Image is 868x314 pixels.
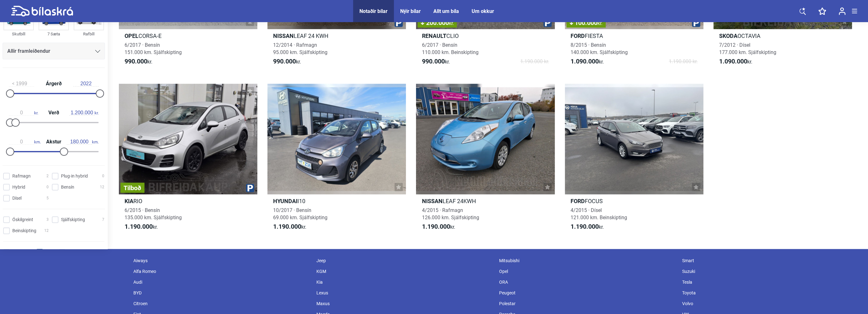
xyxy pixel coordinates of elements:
div: BYD [130,287,313,298]
div: 7 Sæta [39,30,69,38]
b: Hyundai [273,198,297,204]
span: 0 [46,184,49,190]
span: 100.000 [570,20,602,26]
b: 1.190.000 [125,223,153,230]
span: Óskilgreint [12,216,33,223]
h2: I10 [267,197,406,205]
span: kr. [719,58,752,65]
span: Akstur [45,139,63,144]
span: 8/2015 · Bensín 140.000 km. Sjálfskipting [571,42,628,55]
h2: OCTAVIA [713,32,852,39]
div: Suzuki [679,266,862,277]
span: Verð [47,110,61,115]
span: Tilboð [124,185,141,191]
b: 1.190.000 [273,223,301,230]
b: 1.090.000 [571,57,599,65]
div: Lexus [313,287,496,298]
div: Aiways [130,255,313,266]
span: km. [9,139,41,145]
b: Skoda [719,33,737,39]
b: 1.190.000 [422,223,450,230]
div: Mitsubishi [496,255,679,266]
b: 1.190.000 [571,223,599,230]
span: 4/2015 · Rafmagn 126.000 km. Sjálfskipting [422,207,479,220]
span: km. [67,139,99,145]
span: kr. [449,20,454,26]
h2: CLIO [416,32,554,39]
span: Beinskipting [12,227,36,234]
span: kr. [69,110,99,116]
span: 1.190.000 kr. [669,58,698,65]
div: Alfa Romeo [130,266,313,277]
span: 1.190.000 kr. [520,58,549,65]
a: Um okkur [472,8,494,14]
span: 200.000 [421,20,454,26]
span: 12 [44,227,49,234]
span: kr. [273,58,301,65]
div: Tesla [679,277,862,287]
span: kr. [422,58,449,65]
div: Citroen [130,298,313,309]
div: Skutbíll [3,30,34,38]
div: Maxus [313,298,496,309]
img: parking.png [394,19,403,27]
span: 10/2017 · Bensín 69.000 km. Sjálfskipting [273,207,327,220]
a: TilboðKiaRIO6/2015 · Bensín135.000 km. Sjálfskipting1.190.000kr. [119,84,257,237]
h2: RIO [119,197,257,205]
img: parking.png [692,19,700,27]
img: parking.png [543,19,552,27]
div: Audi [130,277,313,287]
span: kr. [125,58,152,65]
b: 990.000 [422,57,444,65]
div: Volvo [679,298,862,309]
b: 1.090.000 [719,57,747,65]
div: Peugeot [496,287,679,298]
b: 990.000 [125,57,147,65]
a: Notaðir bílar [359,8,388,14]
span: Rafmagn [12,173,31,179]
span: 6/2017 · Bensín 151.000 km. Sjálfskipting [125,42,182,55]
span: 0 [102,173,104,179]
span: Bensín [61,184,74,190]
b: Ford [571,33,585,39]
span: Dísel [12,195,21,202]
h2: CORSA-E [119,32,257,39]
span: 12 [100,184,104,190]
span: kr. [9,110,38,116]
div: Jeep [313,255,496,266]
div: Smart [679,255,862,266]
b: 990.000 [273,57,296,65]
div: Toyota [679,287,862,298]
div: Polestar [496,298,679,309]
span: 6/2017 · Bensín 110.000 km. Beinskipting [422,42,478,55]
div: Opel [496,266,679,277]
span: kr. [571,223,604,231]
div: ORA [496,277,679,287]
span: kr. [597,20,602,26]
a: Nýir bílar [400,8,421,14]
div: Allt um bíla [433,8,459,14]
div: KGM [313,266,496,277]
span: 3 [46,216,49,223]
span: 4/2015 · Dísel 121.000 km. Beinskipting [571,207,627,220]
span: kr. [273,223,306,231]
span: 2 [46,173,49,179]
a: HyundaiI1010/2017 · Bensín69.000 km. Sjálfskipting1.190.000kr. [267,84,406,237]
b: Kia [125,198,133,204]
span: 12/2014 · Rafmagn 95.000 km. Sjálfskipting [273,42,327,55]
span: 7 [102,216,104,223]
span: Plug-in hybrid [61,173,88,179]
b: Ford [571,198,585,204]
img: parking.png [246,184,254,192]
b: Nissan [273,33,294,39]
span: Hybrid [12,184,25,190]
h2: FIESTA [565,32,703,39]
span: kr. [571,58,604,65]
span: 6/2015 · Bensín 135.000 km. Sjálfskipting [125,207,182,220]
span: Sjálfskipting [61,216,85,223]
div: Rafbíll [74,30,104,38]
a: NissanLEAF 24KWH4/2015 · Rafmagn126.000 km. Sjálfskipting1.190.000kr. [416,84,554,237]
